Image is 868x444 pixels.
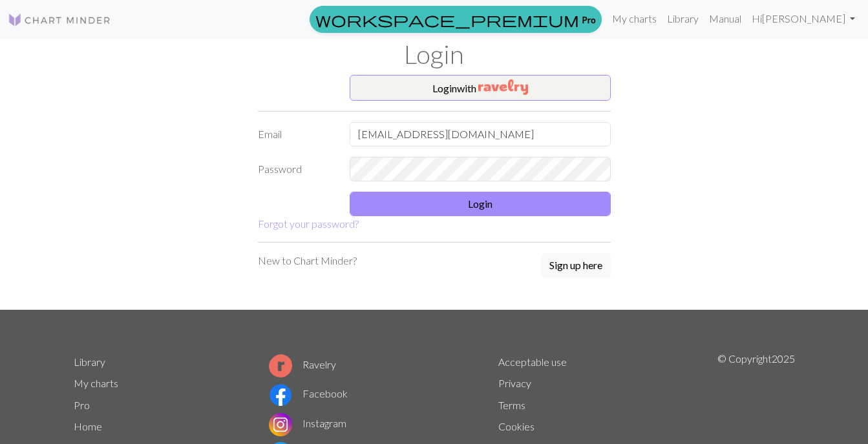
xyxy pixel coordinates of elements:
a: Forgot your password? [258,217,359,230]
button: Login [350,192,611,216]
a: Home [74,420,102,432]
a: Sign up here [541,253,611,279]
label: Email [250,122,343,146]
img: Ravelry [478,79,528,95]
a: My charts [74,377,118,389]
img: Facebook logo [269,383,292,407]
a: Manual [704,6,746,32]
a: Ravelry [269,358,336,370]
a: Hi[PERSON_NAME] [746,6,860,32]
a: Library [662,6,704,32]
button: Loginwith [350,75,611,101]
a: Facebook [269,387,348,399]
button: Sign up here [541,253,611,277]
a: Terms [498,399,525,411]
span: workspace_premium [315,10,579,28]
img: Ravelry logo [269,354,292,378]
a: Pro [310,6,602,33]
a: Instagram [269,417,346,429]
p: New to Chart Minder? [258,253,357,268]
a: Library [74,356,105,368]
img: Logo [8,12,111,28]
h1: Login [66,39,803,70]
img: Instagram logo [269,413,292,436]
a: Acceptable use [498,356,567,368]
a: Privacy [498,377,531,389]
label: Password [250,157,343,181]
a: Pro [74,399,90,411]
a: My charts [607,6,662,32]
a: Cookies [498,420,535,432]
